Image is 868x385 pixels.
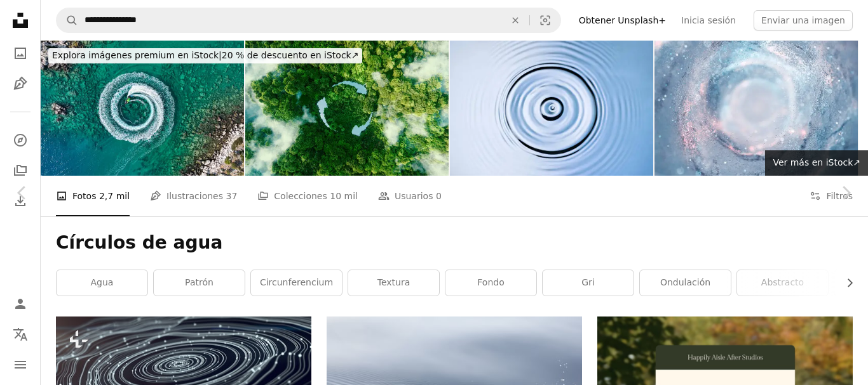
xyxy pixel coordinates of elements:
[445,270,536,296] a: fondo
[838,270,853,296] button: desplazar lista a la derecha
[640,270,731,296] a: ondulación
[543,270,634,296] a: gri
[378,176,442,216] a: Usuarios 0
[348,270,439,296] a: textura
[56,8,561,33] form: Encuentra imágenes en todo el sitio
[450,41,653,176] img: Gota que crea una salpicadura y ondulaciones al golpear la superficie
[8,352,33,377] button: Menú
[8,291,33,316] a: Iniciar sesión / Registrarse
[257,176,358,216] a: Colecciones 10 mil
[41,41,370,71] a: Explora imágenes premium en iStock|20 % de descuento en iStock↗
[737,270,828,296] a: abstracto
[436,189,442,203] span: 0
[48,48,362,63] div: 20 % de descuento en iStock ↗
[8,127,33,153] a: Explorar
[8,322,33,347] button: Idioma
[654,41,858,176] img: Remolino de partículas brillantes: agua, hielo, nieve, fondo abstracto
[226,189,237,203] span: 37
[674,10,743,30] a: Inicia sesión
[245,41,449,176] img: Icono abstracto que representa el llamado ecológico a reciclar y reutilizar en forma de estanque ...
[150,176,237,216] a: Ilustraciones 37
[571,10,674,30] a: Obtener Unsplash+
[57,270,147,296] a: Agua
[251,270,342,296] a: circunferencium
[501,8,529,32] button: Borrar
[8,71,33,96] a: Ilustraciones
[41,41,244,176] img: Aleja la increíble vista aérea del hombre conduciendo una moto acuática personal en el océano cre...
[330,189,358,203] span: 10 mil
[824,132,868,254] a: Siguiente
[154,270,245,296] a: patrón
[754,10,853,30] button: Enviar una imagen
[765,150,868,176] a: Ver más en iStock↗
[8,41,33,66] a: Fotos
[530,8,560,32] button: Búsqueda visual
[57,8,78,32] button: Buscar en Unsplash
[773,157,860,167] span: Ver más en iStock ↗
[810,176,853,216] button: Filtros
[52,50,222,60] span: Explora imágenes premium en iStock |
[56,232,853,254] h1: Círculos de agua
